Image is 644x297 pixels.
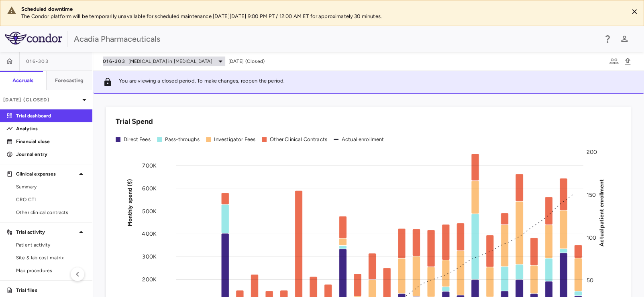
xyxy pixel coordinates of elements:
p: Trial files [16,287,86,294]
tspan: Monthly spend ($) [126,179,133,226]
div: Scheduled downtime [21,6,622,13]
div: Investigator Fees [214,136,256,143]
tspan: 200K [142,276,157,283]
p: Trial dashboard [16,112,86,119]
p: Analytics [16,125,86,132]
tspan: 400K [142,230,157,237]
tspan: 200 [587,149,597,156]
tspan: 300K [142,253,157,260]
span: Map procedures [16,267,86,274]
tspan: 700K [142,162,157,169]
h6: Forecasting [55,77,84,84]
span: [DATE] (Closed) [228,58,265,65]
div: Acadia Pharmaceuticals [74,33,597,45]
tspan: 600K [142,185,157,192]
tspan: 50 [587,277,593,284]
span: 016-303 [103,58,125,65]
p: Trial activity [16,228,76,236]
p: [DATE] (Closed) [3,96,79,103]
p: You are viewing a closed period. To make changes, reopen the period. [119,77,285,87]
span: Other clinical contracts [16,209,86,216]
span: [MEDICAL_DATA] in [MEDICAL_DATA] [128,58,212,65]
p: The Condor platform will be temporarily unavailable for scheduled maintenance [DATE][DATE] 9:00 P... [21,13,622,20]
div: Direct Fees [124,136,151,143]
span: Site & lab cost matrix [16,254,86,261]
span: CRO CTI [16,196,86,203]
img: logo-full-SnFGN8VE.png [5,32,62,44]
h6: Trial Spend [116,116,153,127]
tspan: 100 [587,234,596,241]
tspan: 150 [587,191,596,198]
span: 016-303 [26,58,49,65]
button: Close [628,6,640,18]
p: Financial close [16,138,86,145]
tspan: Actual patient enrollment [598,179,605,246]
div: Pass-throughs [165,136,200,143]
div: Actual enrollment [342,136,384,143]
div: Other Clinical Contracts [270,136,327,143]
p: Journal entry [16,151,86,158]
h6: Accruals [12,77,33,84]
tspan: 500K [142,208,157,214]
p: Clinical expenses [16,170,76,178]
span: Patient activity [16,241,86,249]
span: Summary [16,183,86,190]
